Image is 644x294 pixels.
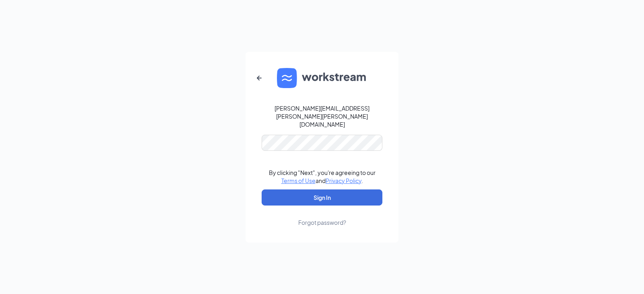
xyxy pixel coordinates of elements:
a: Privacy Policy [326,177,361,184]
button: ArrowLeftNew [250,68,269,88]
div: [PERSON_NAME][EMAIL_ADDRESS][PERSON_NAME][PERSON_NAME][DOMAIN_NAME] [262,104,382,128]
div: Forgot password? [298,218,346,226]
div: By clicking "Next", you're agreeing to our and . [269,169,376,185]
button: Sign In [262,189,382,206]
img: WS logo and Workstream text [277,68,367,88]
a: Terms of Use [281,177,316,184]
a: Forgot password? [298,206,346,226]
svg: ArrowLeftNew [254,73,264,83]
